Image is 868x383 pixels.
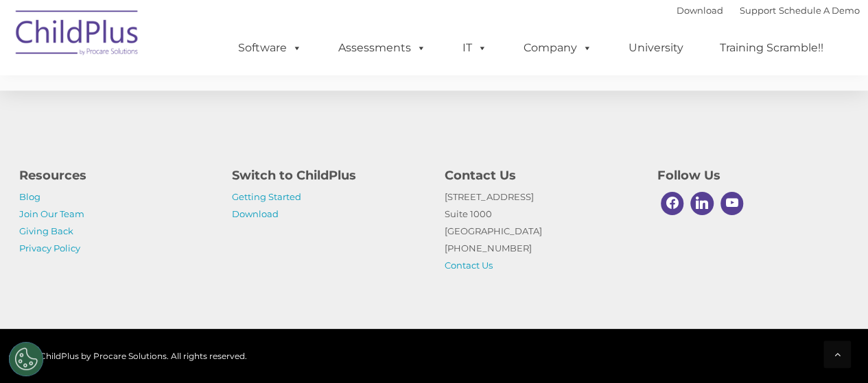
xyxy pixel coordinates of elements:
a: Getting Started [232,191,301,202]
p: [STREET_ADDRESS] Suite 1000 [GEOGRAPHIC_DATA] [PHONE_NUMBER] [445,188,637,274]
a: Blog [19,191,40,202]
a: Software [224,34,316,62]
a: Download [232,208,279,219]
a: IT [449,34,501,62]
font: | [677,5,860,16]
button: Cookies Settings [9,342,43,376]
a: Linkedin [687,188,717,219]
a: Contact Us [445,260,493,271]
span: © 2025 ChildPlus by Procare Solutions. All rights reserved. [9,351,247,361]
a: Support [740,5,776,16]
a: Assessments [325,34,440,62]
h4: Resources [19,166,211,185]
a: Youtube [717,188,747,219]
img: ChildPlus by Procare Solutions [9,1,146,69]
h4: Contact Us [445,166,637,185]
a: Company [510,34,606,62]
a: Training Scramble!! [706,34,837,62]
h4: Follow Us [657,166,849,185]
a: Download [677,5,723,16]
a: Schedule A Demo [779,5,860,16]
a: Facebook [657,188,688,219]
a: Privacy Policy [19,243,80,254]
a: University [615,34,697,62]
a: Join Our Team [19,208,84,219]
h4: Switch to ChildPlus [232,166,424,185]
a: Giving Back [19,225,73,236]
